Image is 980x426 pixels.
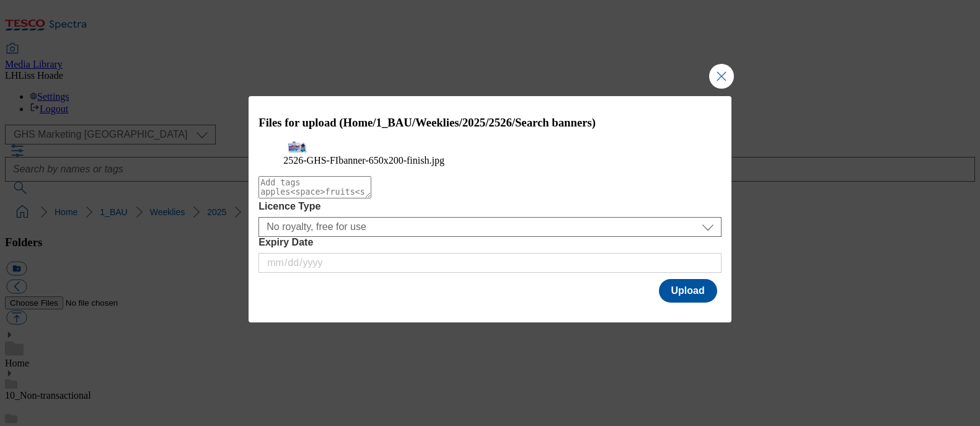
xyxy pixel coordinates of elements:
label: Licence Type [258,201,722,212]
figcaption: 2526-GHS-FIbanner-650x200-finish.jpg [283,155,697,166]
img: preview [283,141,320,153]
h3: Files for upload (Home/1_BAU/Weeklies/2025/2526/Search banners) [258,116,722,130]
button: Close Modal [709,64,734,89]
button: Upload [659,279,717,303]
label: Expiry Date [258,237,722,248]
div: Modal [249,96,731,322]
